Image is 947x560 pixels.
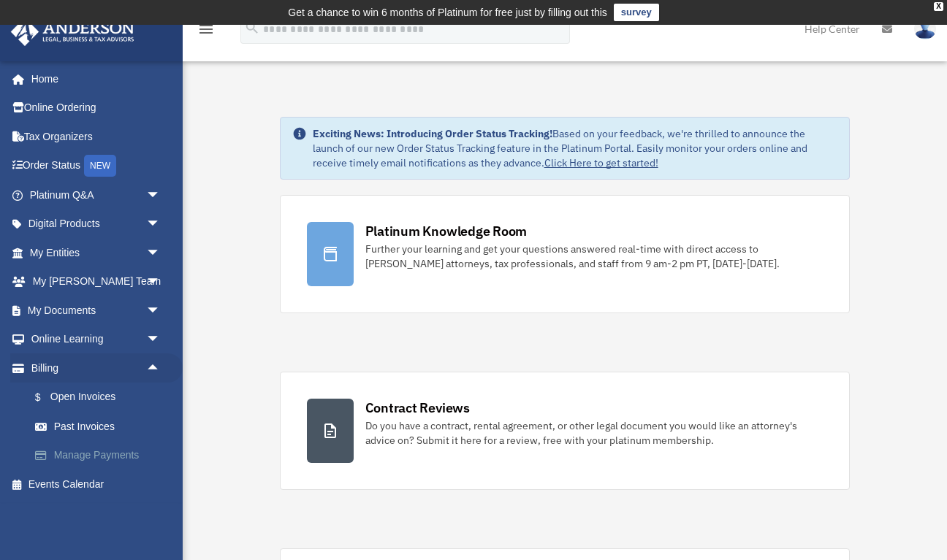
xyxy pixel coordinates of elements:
[146,325,175,355] span: arrow_drop_down
[20,383,183,413] a: $Open Invoices
[288,4,607,21] div: Get a chance to win 6 months of Platinum for free just by filling out this
[10,469,183,499] a: Events Calendar
[10,238,183,267] a: My Entitiesarrow_drop_down
[146,238,175,268] span: arrow_drop_down
[280,372,851,490] a: Contract Reviews Do you have a contract, rental agreement, or other legal document you would like...
[10,267,183,296] a: My [PERSON_NAME] Teamarrow_drop_down
[10,93,183,123] a: Online Ordering
[84,155,116,177] div: NEW
[10,210,183,239] a: Digital Productsarrow_drop_down
[10,122,183,151] a: Tax Organizers
[43,388,50,407] span: $
[20,412,183,441] a: Past Invoices
[365,222,528,240] div: Platinum Knowledge Room
[197,26,215,38] a: menu
[313,127,552,140] strong: Exciting News: Introducing Order Status Tracking!
[146,180,175,210] span: arrow_drop_down
[244,20,260,36] i: search
[365,399,470,417] div: Contract Reviews
[10,325,183,354] a: Online Learningarrow_drop_down
[365,242,824,271] div: Further your learning and get your questions answered real-time with direct access to [PERSON_NAM...
[146,210,175,239] span: arrow_drop_down
[10,64,175,93] a: Home
[197,20,215,38] i: menu
[914,18,936,39] img: User Pic
[10,151,183,181] a: Order StatusNEW
[365,418,824,448] div: Do you have a contract, rental agreement, or other legal document you would like an attorney's ad...
[280,195,851,313] a: Platinum Knowledge Room Further your learning and get your questions answered real-time with dire...
[313,126,838,170] div: Based on your feedback, we're thrilled to announce the launch of our new Order Status Tracking fe...
[7,18,139,46] img: Anderson Advisors Platinum Portal
[614,4,659,21] a: survey
[10,296,183,325] a: My Documentsarrow_drop_down
[10,180,183,210] a: Platinum Q&Aarrow_drop_down
[10,353,183,383] a: Billingarrow_drop_up
[146,353,175,383] span: arrow_drop_up
[544,156,658,169] a: Click Here to get started!
[146,296,175,326] span: arrow_drop_down
[934,2,943,11] div: close
[20,441,183,470] a: Manage Payments
[146,267,175,297] span: arrow_drop_down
